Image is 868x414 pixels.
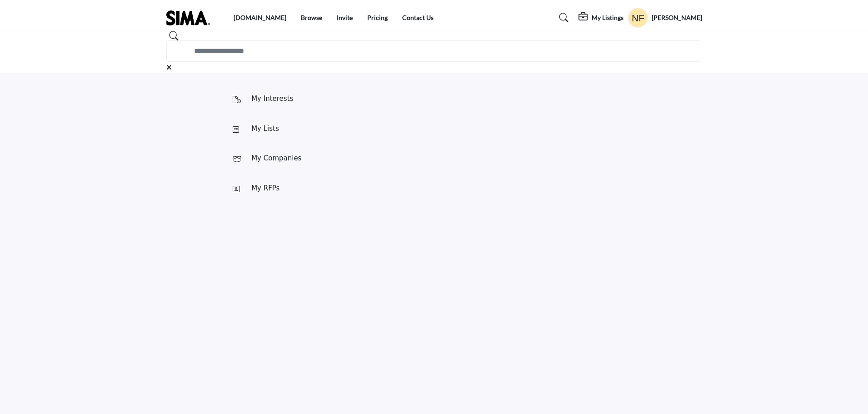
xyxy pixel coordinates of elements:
[234,14,286,21] a: [DOMAIN_NAME]
[592,14,624,22] h5: My Listings
[301,14,322,21] a: Browse
[251,153,301,164] div: My Companies
[251,94,293,104] div: My Interests
[367,14,388,21] a: Pricing
[251,183,279,194] div: My RFPs
[166,10,215,25] img: site Logo
[337,14,353,21] a: Invite
[402,14,434,21] a: Contact Us
[251,124,279,134] div: My Lists
[579,12,624,23] div: My Listings
[628,8,648,28] button: Show hide supplier dropdown
[166,40,702,62] input: Search Solutions
[551,10,574,25] a: Search
[652,13,702,22] h5: [PERSON_NAME]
